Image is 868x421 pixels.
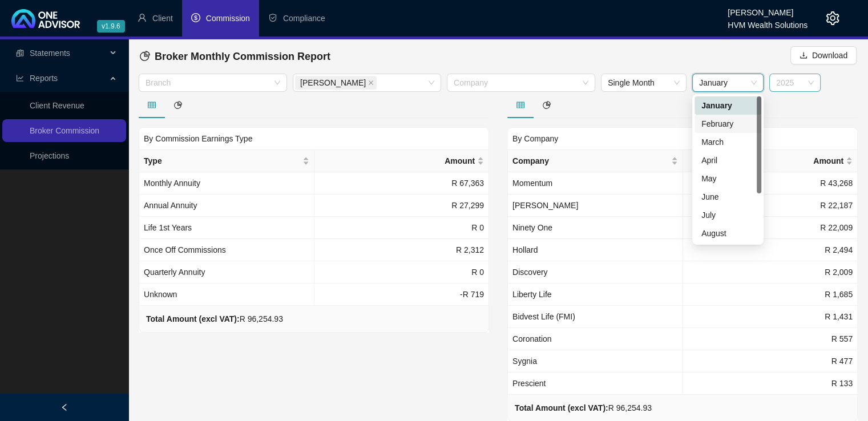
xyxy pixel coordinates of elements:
span: Company [512,155,669,167]
span: Hollard [512,245,538,254]
span: Momentum [512,179,552,188]
span: safety [268,13,277,22]
td: R 2,009 [683,261,858,284]
span: pie-chart [543,101,551,109]
span: Amount [688,155,844,167]
a: Client Revenue [30,101,84,110]
div: R 96,254.93 [146,313,283,325]
span: [PERSON_NAME] [512,201,578,210]
span: line-chart [16,74,24,82]
a: Projections [30,151,69,160]
span: Bidvest Life (FMI) [512,312,575,321]
span: dollar [191,13,200,22]
td: R 22,009 [683,217,858,239]
b: Total Amount (excl VAT): [146,314,240,323]
td: R 557 [683,328,858,350]
span: Unknown [144,290,177,299]
span: Monthly Annuity [144,179,200,188]
span: Single Month [608,74,680,91]
span: Quarterly Annuity [144,268,205,277]
span: Discovery [512,268,547,277]
div: By Commission Earnings Type [139,127,489,149]
th: Amount [314,150,490,172]
span: Life 1st Years [144,223,192,232]
span: Once Off Commissions [144,245,226,254]
button: Download [790,46,857,64]
td: R 2,312 [314,239,490,261]
td: R 27,299 [314,195,490,217]
span: 2025 [776,74,814,91]
td: R 67,363 [314,172,490,195]
span: [PERSON_NAME] [300,76,366,89]
td: R 0 [314,261,490,284]
span: Coronation [512,334,552,343]
td: R 133 [683,373,858,395]
img: 2df55531c6924b55f21c4cf5d4484680-logo-light.svg [11,9,80,28]
div: R 96,254.93 [515,402,652,414]
b: Total Amount (excl VAT): [515,403,608,412]
td: R 22,187 [683,195,858,217]
span: Broker Monthly Commission Report [155,51,330,62]
span: reconciliation [16,49,24,57]
td: R 0 [314,217,490,239]
span: Client [152,14,173,23]
th: Amount [683,150,858,172]
span: Carla Roodt [295,76,377,90]
span: Amount [319,155,475,167]
span: Sygnia [512,357,537,366]
span: Commission [206,14,250,23]
span: table [516,101,524,109]
div: [PERSON_NAME] [728,3,808,15]
span: Statements [30,48,70,58]
td: R 477 [683,350,858,373]
span: Compliance [283,14,325,23]
td: -R 719 [314,284,490,306]
span: close [368,80,374,86]
span: Liberty Life [512,290,551,299]
span: Annual Annuity [144,201,197,210]
th: Type [139,150,314,172]
span: left [60,403,68,411]
span: Ninety One [512,223,552,232]
td: R 1,685 [683,284,858,306]
td: R 2,494 [683,239,858,261]
span: v1.9.6 [97,20,125,33]
span: setting [826,11,839,25]
span: pie-chart [174,101,182,109]
th: Company [508,150,683,172]
span: January [699,74,757,91]
span: user [138,13,147,22]
span: table [148,101,156,109]
div: By Company [507,127,858,149]
span: pie-chart [140,51,150,61]
span: download [800,51,808,59]
a: Broker Commission [30,126,99,135]
span: Prescient [512,379,546,388]
td: R 1,431 [683,306,858,328]
td: R 43,268 [683,172,858,195]
span: Download [812,49,847,62]
div: HVM Wealth Solutions [728,15,808,28]
span: Reports [30,74,58,83]
span: Type [144,155,300,167]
